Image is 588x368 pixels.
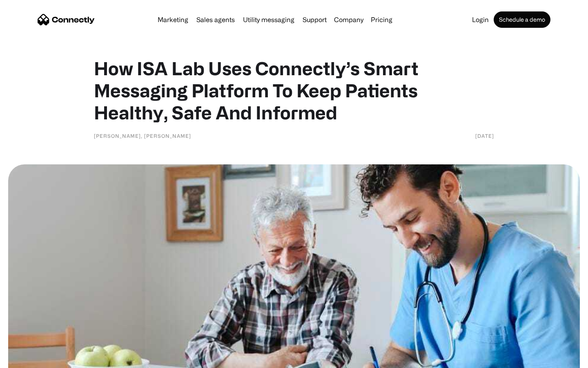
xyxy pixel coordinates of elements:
[16,354,49,365] ul: Language list
[367,16,396,23] a: Pricing
[469,16,492,23] a: Login
[475,132,494,140] div: [DATE]
[332,14,366,25] div: Company
[154,16,192,23] a: Marketing
[94,132,191,140] div: [PERSON_NAME], [PERSON_NAME]
[299,16,330,23] a: Support
[494,11,550,28] a: Schedule a demo
[38,13,95,26] a: home
[240,16,298,23] a: Utility messaging
[94,57,494,123] h1: How ISA Lab Uses Connectly’s Smart Messaging Platform To Keep Patients Healthy, Safe And Informed
[193,16,238,23] a: Sales agents
[334,14,363,25] div: Company
[8,354,49,365] aside: Language selected: English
